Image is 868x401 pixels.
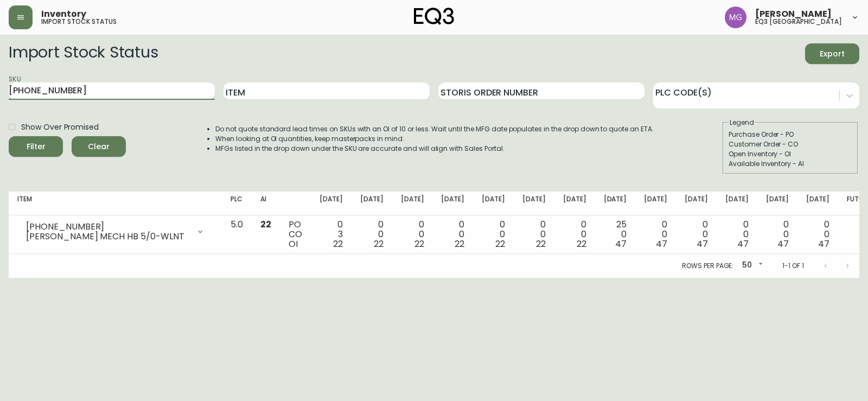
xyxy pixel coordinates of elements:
[441,220,464,249] div: 0 0
[289,238,298,250] span: OI
[797,192,838,215] th: [DATE]
[9,192,222,215] th: Item
[414,8,454,25] img: logo
[725,220,749,249] div: 0 0
[289,220,302,249] div: PO CO
[473,192,514,215] th: [DATE]
[656,238,667,250] span: 47
[252,192,280,215] th: AI
[455,238,464,250] span: 22
[729,149,852,159] div: Open Inventory - OI
[536,238,546,250] span: 22
[26,232,189,241] div: [PERSON_NAME] MECH HB 5/0-WLNT
[9,136,63,157] button: Filter
[697,238,708,250] span: 47
[604,220,627,249] div: 25 0
[563,220,586,249] div: 0 0
[432,192,473,215] th: [DATE]
[41,10,86,18] span: Inventory
[41,18,117,25] h5: import stock status
[635,192,676,215] th: [DATE]
[514,192,554,215] th: [DATE]
[392,192,433,215] th: [DATE]
[21,122,99,133] span: Show Over Promised
[222,215,252,254] td: 5.0
[27,140,46,154] div: Filter
[320,220,343,249] div: 0 3
[777,238,789,250] span: 47
[729,118,755,128] legend: Legend
[755,18,842,25] h5: eq3 [GEOGRAPHIC_DATA]
[644,220,667,249] div: 0 0
[222,192,252,215] th: PLC
[360,220,384,249] div: 0 0
[717,192,757,215] th: [DATE]
[729,130,852,139] div: Purchase Order - PO
[676,192,717,215] th: [DATE]
[725,7,746,28] img: de8837be2a95cd31bb7c9ae23fe16153
[215,144,654,154] li: MFGs listed in the drop down under the SKU are accurate and will align with Sales Portal.
[352,192,392,215] th: [DATE]
[737,238,749,250] span: 47
[311,192,352,215] th: [DATE]
[215,134,654,144] li: When looking at OI quantities, keep masterpacks in mind.
[9,43,158,64] h2: Import Stock Status
[615,238,627,250] span: 47
[80,140,117,154] span: Clear
[766,220,789,249] div: 0 0
[755,10,832,18] span: [PERSON_NAME]
[818,238,829,250] span: 47
[738,257,765,275] div: 50
[554,192,595,215] th: [DATE]
[729,139,852,149] div: Customer Order - CO
[333,238,343,250] span: 22
[757,192,798,215] th: [DATE]
[72,136,126,157] button: Clear
[595,192,636,215] th: [DATE]
[495,238,505,250] span: 22
[782,261,804,271] p: 1-1 of 1
[260,218,271,231] span: 22
[17,220,213,244] div: [PHONE_NUMBER][PERSON_NAME] MECH HB 5/0-WLNT
[729,159,852,169] div: Available Inventory - AI
[522,220,546,249] div: 0 0
[805,43,859,64] button: Export
[806,220,829,249] div: 0 0
[482,220,505,249] div: 0 0
[577,238,586,250] span: 22
[401,220,424,249] div: 0 0
[682,261,733,271] p: Rows per page:
[685,220,708,249] div: 0 0
[374,238,384,250] span: 22
[215,124,654,134] li: Do not quote standard lead times on SKUs with an OI of 10 or less. Wait until the MFG date popula...
[814,47,851,61] span: Export
[26,222,189,232] div: [PHONE_NUMBER]
[414,238,424,250] span: 22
